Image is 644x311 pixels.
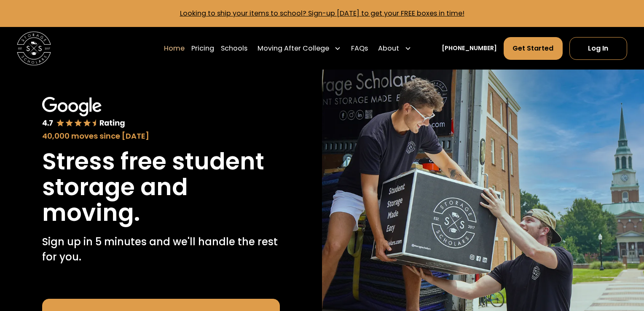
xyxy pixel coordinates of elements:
[504,37,562,60] a: Get Started
[378,43,399,54] div: About
[42,97,125,129] img: Google 4.7 star rating
[258,43,329,54] div: Moving After College
[221,37,247,60] a: Schools
[42,234,280,265] p: Sign up in 5 minutes and we'll handle the rest for you.
[351,37,368,60] a: FAQs
[191,37,214,60] a: Pricing
[180,8,464,18] a: Looking to ship your items to school? Sign-up [DATE] to get your FREE boxes in time!
[164,37,185,60] a: Home
[17,32,51,66] img: Storage Scholars main logo
[569,37,627,60] a: Log In
[42,130,280,142] div: 40,000 moves since [DATE]
[442,44,497,53] a: [PHONE_NUMBER]
[42,149,280,226] h1: Stress free student storage and moving.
